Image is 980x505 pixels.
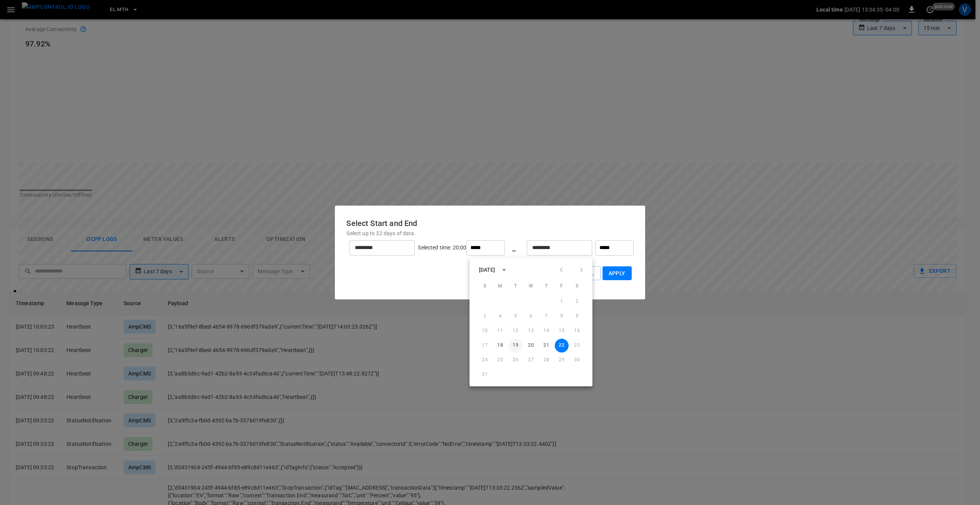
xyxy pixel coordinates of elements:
h6: _ [512,242,516,254]
button: 22 [555,339,569,352]
p: Select up to 32 days of data. [346,229,633,237]
button: 19 [509,339,523,352]
h6: Select Start and End [346,217,633,229]
span: Selected time: 20:00 [418,244,466,250]
span: Sunday [478,279,492,294]
span: Saturday [570,279,584,294]
button: 18 [493,339,507,352]
span: Monday [493,279,507,294]
span: Thursday [540,279,553,294]
button: Apply [603,266,632,281]
span: Friday [555,279,569,294]
span: Wednesday [524,279,538,294]
button: 21 [540,339,553,352]
button: calendar view is open, switch to year view [497,263,510,276]
span: Tuesday [509,279,523,294]
button: 20 [524,339,538,352]
div: [DATE] [479,266,495,274]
